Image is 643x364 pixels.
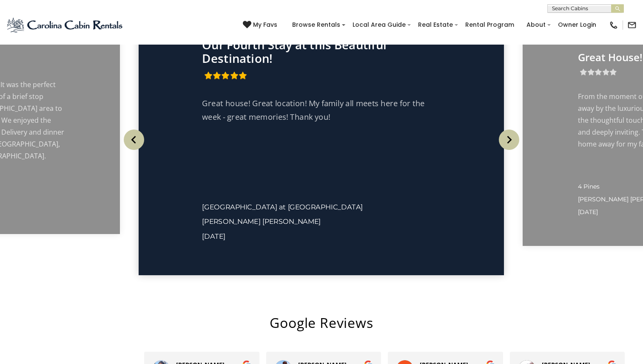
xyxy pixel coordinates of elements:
span: [DATE] [202,232,225,241]
a: [GEOGRAPHIC_DATA] at [GEOGRAPHIC_DATA] [202,203,363,212]
button: Next [495,121,523,159]
img: phone-regular-black.png [609,20,618,30]
img: arrow [499,130,519,150]
a: Real Estate [414,18,457,31]
p: Our Fourth Stay at this Beautiful Destination! [202,38,441,65]
button: Previous [120,121,148,159]
span: 4 Pines [578,183,600,190]
span: [PERSON_NAME] [202,217,261,226]
a: Rental Program [461,18,518,31]
h2: Google Reviews [6,313,637,333]
a: Owner Login [554,18,600,31]
p: Great house! Great location! My family all meets here for the week - great memories! Thank you! [202,96,441,124]
a: My Favs [243,20,279,30]
span: [PERSON_NAME] [578,195,629,203]
span: [DATE] [578,208,598,216]
span: My Favs [253,20,277,29]
img: mail-regular-black.png [627,20,637,30]
a: Browse Rentals [288,18,344,31]
a: Local Area Guide [348,18,410,31]
span: [PERSON_NAME] [262,217,321,226]
a: About [522,18,550,31]
img: arrow [124,130,144,150]
img: Blue-2.png [6,17,124,34]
